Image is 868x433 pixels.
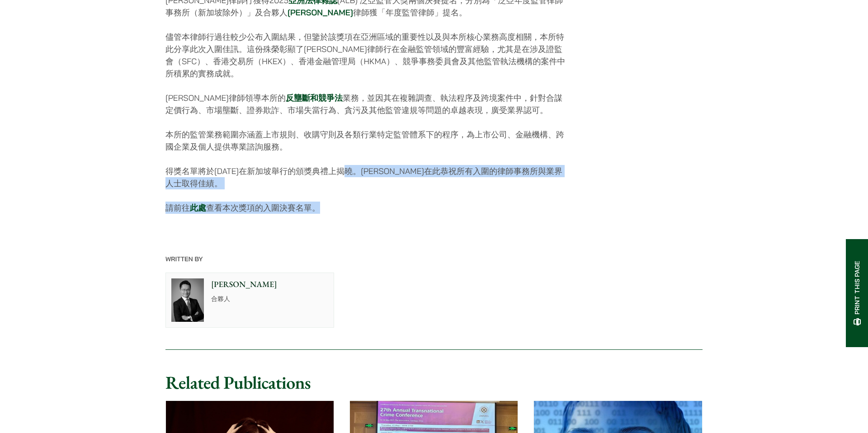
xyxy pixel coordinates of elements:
h2: Related Publications [165,372,703,393]
a: 此處 [190,202,206,213]
a: [PERSON_NAME] 合夥人 [165,273,334,328]
p: 儘管本律師行過往較少公布入圍結果，但鑒於該獎項在亞洲區域的重要性以及與本所核心業務高度相關，本所特此分享此次入圍佳訊。這份殊榮彰顯了[PERSON_NAME]律師行在金融監管領域的豐富經驗，尤其... [165,31,568,80]
p: [PERSON_NAME] [211,278,328,291]
p: 本所的監管業務範圍亦涵蓋上市規則、收購守則及各類行業特定監管體系下的程序，為上市公司、金融機構、跨國企業及個人提供專業諮詢服務。 [165,128,568,153]
p: [PERSON_NAME]律師領導本所的 業務，並因其在複雜調查、執法程序及跨境案件中，針對合謀定價行為、市場壟斷、證券欺詐、市場失當行為、貪污及其他監管違規等問題的卓越表現，廣受業界認可。 [165,92,568,116]
p: 請前往 查看本次獎項的入圍決賽名單。 [165,202,568,214]
a: 反壟斷和競爭法 [286,93,343,103]
p: 合夥人 [211,294,328,304]
p: 得獎名單將於[DATE]在新加坡舉行的頒獎典禮上揭曉。[PERSON_NAME]在此恭祝所有入圍的律師事務所與業界人士取得佳績。 [165,165,568,189]
p: Written By [165,255,703,263]
a: [PERSON_NAME] [288,7,353,18]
